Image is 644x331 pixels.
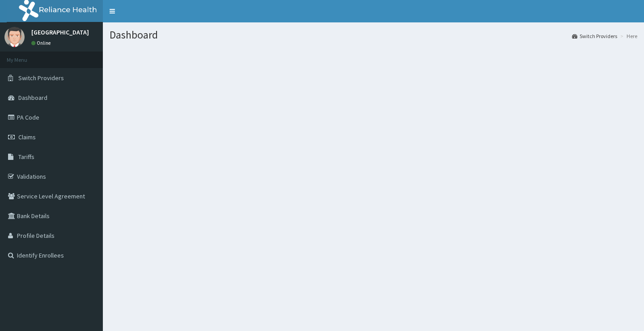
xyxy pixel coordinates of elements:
[4,27,25,47] img: User Image
[18,133,36,141] span: Claims
[31,29,89,35] p: [GEOGRAPHIC_DATA]
[18,94,47,102] span: Dashboard
[18,74,64,82] span: Switch Providers
[572,32,617,40] a: Switch Providers
[618,32,637,40] li: Here
[31,40,53,46] a: Online
[110,29,637,41] h1: Dashboard
[18,153,34,161] span: Tariffs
